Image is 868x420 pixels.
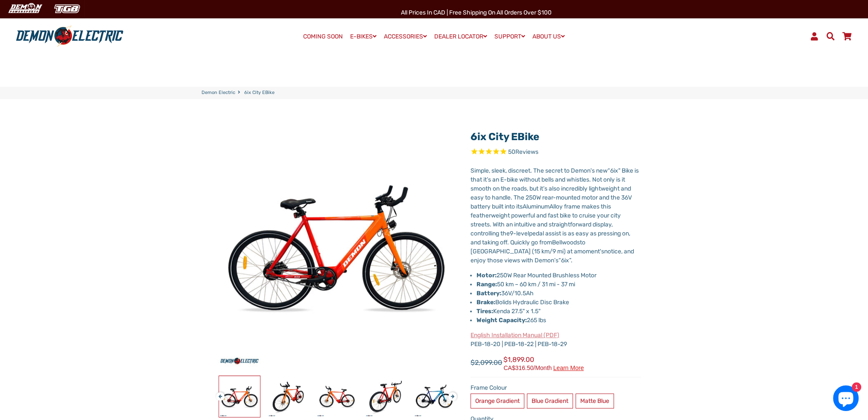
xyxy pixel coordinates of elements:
[476,298,641,307] li: Bolids Hydraulic Disc Brake
[219,376,260,417] img: 6ix City eBike - Demon Electric
[558,257,561,264] span: “
[527,394,573,408] label: Blue Gradient
[554,257,555,264] span: ’
[476,290,501,297] strong: Battery:
[471,230,630,246] span: pedal assist is as easy as pressing on, and taking off. Quickly go from
[471,394,524,408] label: Orange Gradient
[543,185,544,192] span: ’
[476,280,641,289] li: 50 km – 60 km / 31 mi - 37 mi
[476,299,495,306] strong: Brake:
[471,358,502,368] span: $2,099.00
[471,167,639,183] span: 6ix" Bike is that it
[476,308,493,315] strong: Tires:
[476,281,497,288] strong: Range:
[300,31,346,43] a: COMING SOON
[471,147,641,157] span: Rated 4.8 out of 5 stars 50 reviews
[13,25,126,47] img: Demon Electric logo
[381,30,430,43] a: ACCESSORIES
[471,176,625,192] span: s an E-bike without bells and whistles. Not only is it smooth on the roads, but it
[316,376,357,417] img: 6ix City eBike - Demon Electric
[4,2,45,16] img: Demon Electric
[471,185,632,210] span: s also incredibly lightweight and easy to handle. The 250W rear-mounted motor and the 36V battery...
[244,89,275,97] span: 6ix City eBike
[202,89,235,97] a: Demon Electric
[401,9,552,16] span: All Prices in CAD | Free shipping on all orders over $100
[577,248,604,255] span: moment's
[476,272,497,279] strong: Motor:
[50,2,85,16] img: TGB Canada
[471,203,621,237] span: Alloy frame makes this featherweight powerful and fast bike to cruise your city streets. With an ...
[347,30,380,43] a: E-BIKES
[471,131,539,143] a: 6ix City eBike
[476,307,641,316] li: Kenda 27.5" x 1.5"
[515,148,538,156] span: Reviews
[491,30,528,43] a: SUPPORT
[471,239,585,255] span: to [GEOGRAPHIC_DATA] (15 km/9 mi) at a
[216,388,221,398] button: Previous
[508,148,538,156] span: 50 reviews
[830,385,861,413] inbox-online-store-chat: Shopify online store chat
[471,331,641,349] p: PEB-18-20 | PEB-18-22 | PEB-18-29
[510,230,529,237] span: 9-level
[569,257,571,264] span: ”
[487,176,488,183] span: ’
[571,257,573,264] span: .
[365,376,406,417] img: 6ix City eBike - Demon Electric
[561,257,569,264] span: 6ix
[555,257,558,264] span: s
[448,388,453,398] button: Next
[529,30,568,43] a: ABOUT US
[476,316,641,325] li: 265 lbs
[476,271,641,280] li: 250W Rear Mounted Brushless Motor
[471,332,559,339] a: English Installation Manual (PDF)
[268,376,309,417] img: 6ix City eBike - Demon Electric
[414,376,455,417] img: 6ix City eBike - Demon Electric
[608,167,610,174] span: “
[503,355,584,371] span: $1,899.00
[471,167,608,174] span: Simple, sleek, discreet. The secret to Demon's new
[476,289,641,298] li: 36V/10.5Ah
[552,239,580,246] span: Bellwoods
[476,317,527,324] strong: Weight Capacity:
[523,203,549,210] span: Aluminum
[471,383,641,392] label: Frame Colour
[431,30,490,43] a: DEALER LOCATOR
[576,394,614,408] label: Matte Blue
[471,248,634,264] span: notice, and enjoy those views with Demon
